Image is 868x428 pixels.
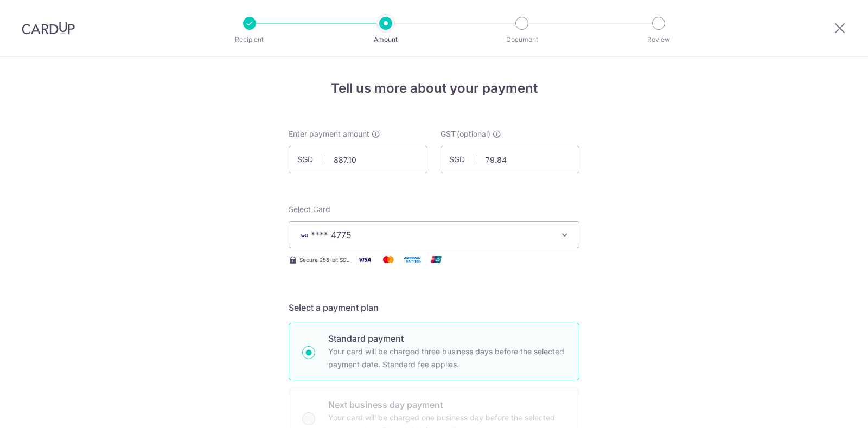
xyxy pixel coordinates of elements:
img: CardUp [22,22,75,35]
span: translation missing: en.payables.payment_networks.credit_card.summary.labels.select_card [289,205,330,214]
span: (optional) [457,129,490,139]
p: Document [482,34,562,45]
img: American Express [401,253,423,266]
span: GST [441,129,456,139]
img: Mastercard [378,253,399,266]
h4: Tell us more about your payment [289,79,579,98]
span: Enter payment amount [289,129,369,139]
p: Standard payment [328,332,566,345]
span: SGD [297,154,325,165]
img: Union Pay [425,253,447,266]
span: Secure 256-bit SSL [299,255,349,264]
p: Amount [346,34,426,45]
img: Visa [354,253,375,266]
p: Review [618,34,699,45]
span: SGD [449,154,477,165]
h5: Select a payment plan [289,301,579,314]
p: Recipient [209,34,290,45]
p: Your card will be charged three business days before the selected payment date. Standard fee appl... [328,345,566,371]
input: 0.00 [289,146,427,173]
img: VISA [298,232,311,239]
input: 0.00 [441,146,579,173]
iframe: Opens a widget where you can find more information [799,395,857,423]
